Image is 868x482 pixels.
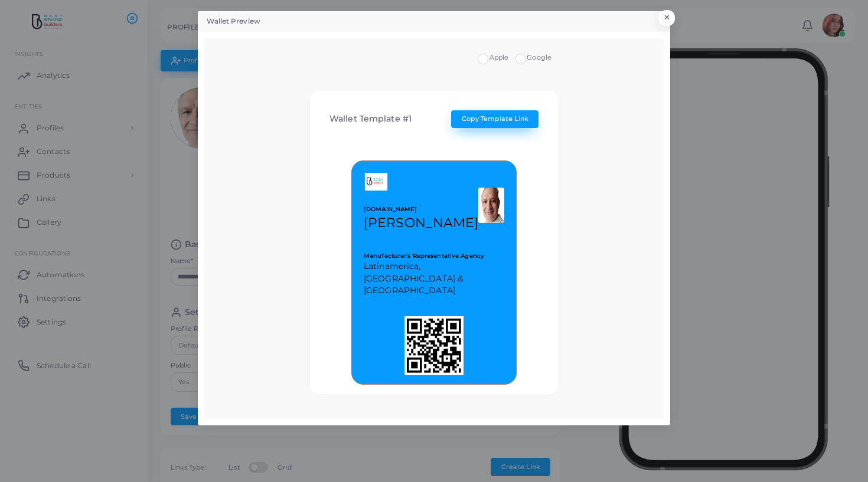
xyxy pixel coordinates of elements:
span: [DOMAIN_NAME] [364,205,478,214]
button: Close [659,10,675,25]
h5: Wallet Preview [207,17,260,27]
img: QR Code [404,316,464,375]
span: Copy Template Link [462,114,528,123]
span: Latinamerica, [GEOGRAPHIC_DATA] & [GEOGRAPHIC_DATA] [364,260,504,296]
img: 0aebe2460efdd104a1c816477c0d894ca09ad7e6085f6573b4d1f87f2245f06d.png [478,188,504,223]
button: Copy Template Link [451,110,539,128]
span: Google [527,53,552,61]
span: Manufacturer’s Representative Agency [364,252,504,261]
span: [PERSON_NAME] [364,215,478,231]
img: Logo [364,173,389,191]
span: Apple [490,53,509,61]
h4: Wallet Template #1 [329,114,412,124]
